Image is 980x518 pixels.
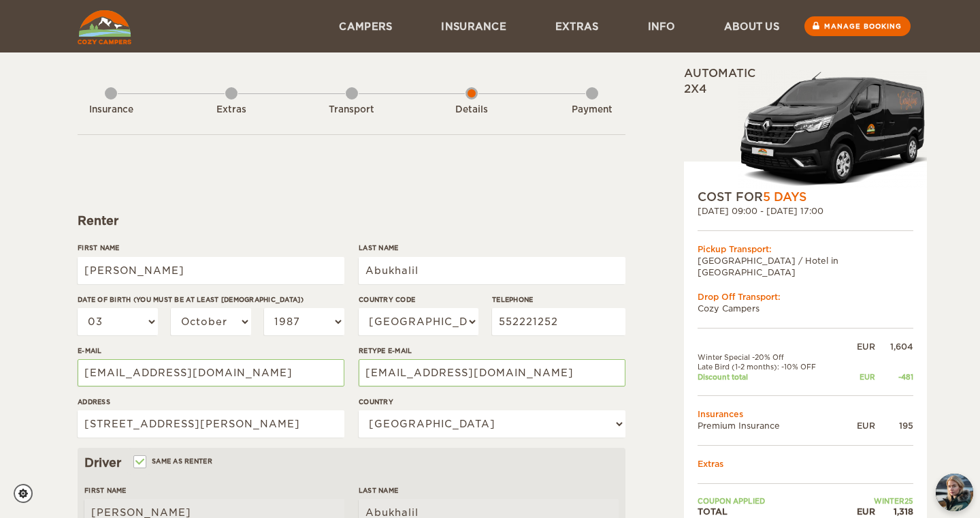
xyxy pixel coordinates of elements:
label: First Name [78,243,344,253]
div: Transport [314,104,389,117]
div: Automatic 2x4 [684,66,927,189]
div: Driver [84,455,619,471]
img: Freyja at Cozy Campers [936,474,973,511]
div: Details [434,104,509,117]
td: Discount total [698,372,844,382]
div: Insurance [73,104,148,117]
img: Cozy Campers [78,10,131,44]
div: 1,604 [875,341,913,352]
td: Winter Special -20% Off [698,352,844,362]
label: Retype E-mail [359,346,625,356]
a: Manage booking [804,16,911,36]
label: Last Name [359,243,625,253]
td: Cozy Campers [698,303,913,314]
td: Insurances [698,408,913,420]
div: EUR [844,372,875,382]
label: Country Code [359,294,478,305]
label: Telephone [492,294,625,305]
td: Late Bird (1-2 months): -10% OFF [698,362,844,371]
input: e.g. 1 234 567 890 [492,308,625,335]
div: EUR [844,506,875,517]
td: [GEOGRAPHIC_DATA] / Hotel in [GEOGRAPHIC_DATA] [698,255,913,278]
div: COST FOR [698,189,913,205]
div: EUR [844,420,875,431]
label: E-mail [78,346,344,356]
img: Stuttur-m-c-logo-2.png [738,70,927,189]
input: e.g. example@example.com [78,359,344,386]
a: Cookie settings [14,484,42,503]
td: Premium Insurance [698,420,844,431]
td: Coupon applied [698,496,844,506]
div: 1,318 [875,506,913,517]
div: [DATE] 09:00 - [DATE] 17:00 [698,205,913,217]
span: 5 Days [763,190,806,204]
button: chat-button [936,474,973,511]
div: Extras [194,104,269,117]
input: e.g. Street, City, Zip Code [78,410,344,438]
label: Date of birth (You must be at least [DEMOGRAPHIC_DATA]) [78,294,344,305]
label: Address [78,397,344,407]
td: TOTAL [698,506,844,517]
div: Payment [555,104,630,117]
div: 195 [875,420,913,431]
input: e.g. example@example.com [359,359,625,386]
div: Pickup Transport: [698,243,913,255]
div: -481 [875,372,913,382]
td: Extras [698,458,913,470]
div: Renter [78,213,625,229]
label: Country [359,397,625,407]
div: EUR [844,341,875,352]
td: WINTER25 [844,496,913,506]
input: e.g. Smith [359,257,625,284]
label: Last Name [359,485,619,496]
label: Same as renter [135,455,212,468]
label: First Name [84,485,344,496]
input: Same as renter [135,459,144,468]
div: Drop Off Transport: [698,291,913,303]
input: e.g. William [78,257,344,284]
